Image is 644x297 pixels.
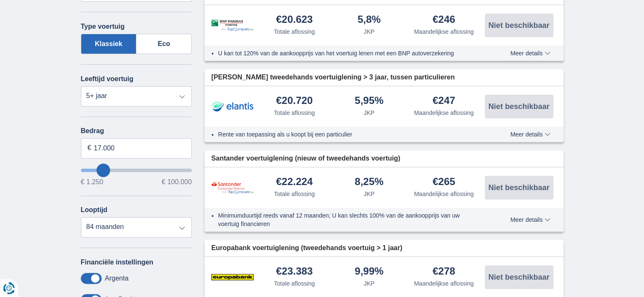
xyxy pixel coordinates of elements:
[357,14,381,26] div: 5,8%
[136,34,192,54] label: Eco
[276,95,313,107] div: €20.720
[433,266,455,278] div: €278
[504,131,556,138] button: Meer details
[364,190,375,198] div: JKP
[488,22,549,29] span: Niet beschikbaar
[504,50,556,57] button: Meer details
[211,267,254,288] img: product.pl.alt Europabank
[218,49,479,57] li: U kan tot 120% van de aankoopprijs van het voertuig lenen met een BNP autoverzekering
[485,176,553,199] button: Niet beschikbaar
[355,266,384,278] div: 9,99%
[81,206,108,214] label: Looptijd
[274,109,315,117] div: Totale aflossing
[81,34,137,54] label: Klassiek
[211,73,455,82] span: [PERSON_NAME] tweedehands voertuiglening > 3 jaar, tussen particulieren
[81,259,154,266] label: Financiële instellingen
[510,131,550,137] span: Meer details
[211,154,400,163] span: Santander voertuiglening (nieuw of tweedehands voertuig)
[276,266,313,278] div: €23.383
[211,96,254,117] img: product.pl.alt Elantis
[105,275,129,282] label: Argenta
[355,177,384,188] div: 8,25%
[81,179,103,185] span: € 1.250
[211,181,254,194] img: product.pl.alt Santander
[488,103,549,110] span: Niet beschikbaar
[433,95,455,107] div: €247
[504,216,556,223] button: Meer details
[274,27,315,36] div: Totale aflossing
[81,23,125,30] label: Type voertuig
[81,169,192,172] input: wantToBorrow
[162,179,192,185] span: € 100.000
[364,27,375,36] div: JKP
[211,243,402,253] span: Europabank voertuiglening (tweedehands voertuig > 1 jaar)
[355,95,384,107] div: 5,95%
[433,177,455,188] div: €265
[276,177,313,188] div: €22.224
[414,279,474,288] div: Maandelijkse aflossing
[274,279,315,288] div: Totale aflossing
[88,143,91,153] span: €
[274,190,315,198] div: Totale aflossing
[81,75,133,83] label: Leeftijd voertuig
[433,14,455,26] div: €246
[364,279,375,288] div: JKP
[485,14,553,37] button: Niet beschikbaar
[510,217,550,223] span: Meer details
[211,19,254,32] img: product.pl.alt BNP Paribas Fortis
[218,211,479,228] li: Minimumduurtijd reeds vanaf 12 maanden; U kan slechts 100% van de aankoopprijs van uw voertuig fi...
[81,127,192,135] label: Bedrag
[276,14,313,26] div: €20.623
[218,130,479,139] li: Rente van toepassing als u koopt bij een particulier
[485,265,553,289] button: Niet beschikbaar
[414,190,474,198] div: Maandelijkse aflossing
[485,95,553,118] button: Niet beschikbaar
[510,50,550,56] span: Meer details
[414,27,474,36] div: Maandelijkse aflossing
[364,109,375,117] div: JKP
[488,184,549,191] span: Niet beschikbaar
[488,273,549,281] span: Niet beschikbaar
[414,109,474,117] div: Maandelijkse aflossing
